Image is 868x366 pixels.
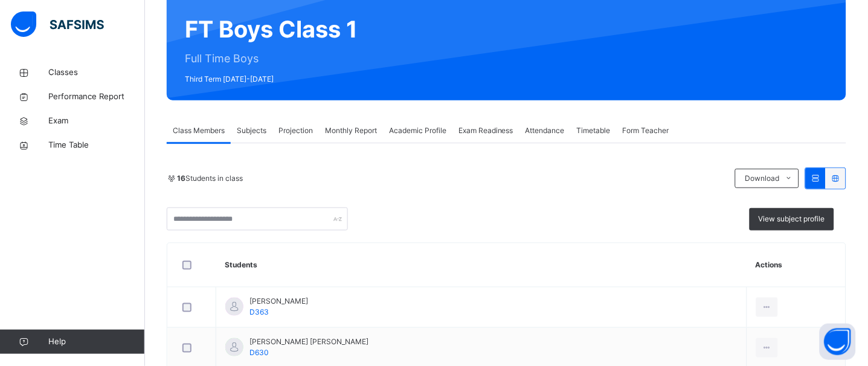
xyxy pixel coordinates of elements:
[759,214,825,224] span: View subject profile
[48,67,145,79] span: Classes
[249,336,368,347] span: [PERSON_NAME] [PERSON_NAME]
[389,125,446,136] span: Academic Profile
[577,125,611,136] span: Timetable
[745,173,779,184] span: Download
[278,125,313,136] span: Projection
[623,125,669,136] span: Form Teacher
[237,125,266,136] span: Subjects
[325,125,377,136] span: Monthly Report
[48,91,145,103] span: Performance Report
[249,348,269,357] span: D630
[48,139,145,151] span: Time Table
[48,336,144,348] span: Help
[11,11,104,37] img: safsims
[177,173,243,184] span: Students in class
[249,296,308,307] span: [PERSON_NAME]
[216,243,747,287] th: Students
[820,324,856,360] button: Open asap
[526,125,565,136] span: Attendance
[173,125,225,136] span: Class Members
[458,125,513,136] span: Exam Readiness
[48,115,145,127] span: Exam
[249,307,269,316] span: D363
[747,243,846,287] th: Actions
[177,174,185,183] b: 16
